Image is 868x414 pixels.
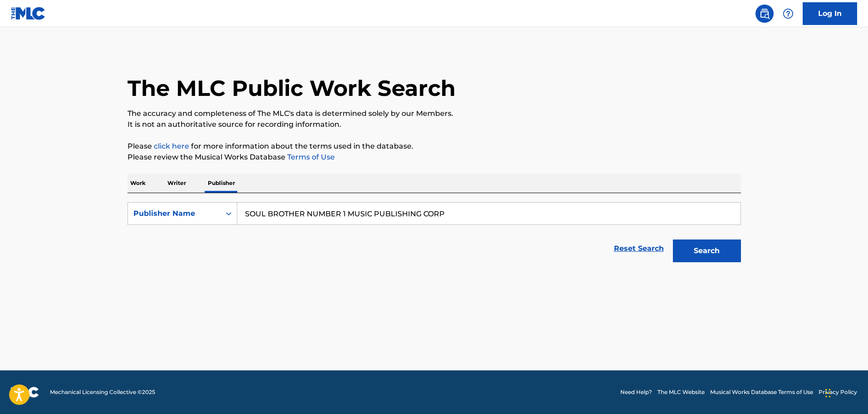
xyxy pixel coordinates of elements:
[710,388,813,396] a: Musical Works Database Terms of Use
[819,388,857,396] a: Privacy Policy
[823,370,868,414] iframe: Chat Widget
[285,153,335,161] a: Terms of Use
[128,152,741,163] p: Please review the Musical Works Database
[128,108,741,119] p: The accuracy and completeness of The MLC's data is determined solely by our Members.
[673,239,741,262] button: Search
[128,141,741,152] p: Please for more information about the terms used in the database.
[50,388,155,396] span: Mechanical Licensing Collective © 2025
[825,379,831,407] div: Drag
[779,5,797,23] div: Help
[803,2,857,25] a: Log In
[755,5,774,23] a: Public Search
[620,388,652,396] a: Need Help?
[128,174,148,193] p: Work
[11,387,39,398] img: logo
[11,7,46,20] img: MLC Logo
[205,174,238,193] p: Publisher
[783,8,794,19] img: help
[759,8,770,19] img: search
[657,388,705,396] a: The MLC Website
[154,142,189,150] a: click here
[128,119,741,130] p: It is not an authoritative source for recording information.
[128,75,456,102] h1: The MLC Public Work Search
[128,202,741,267] form: Search Form
[609,239,668,259] a: Reset Search
[133,208,215,219] div: Publisher Name
[165,174,189,193] p: Writer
